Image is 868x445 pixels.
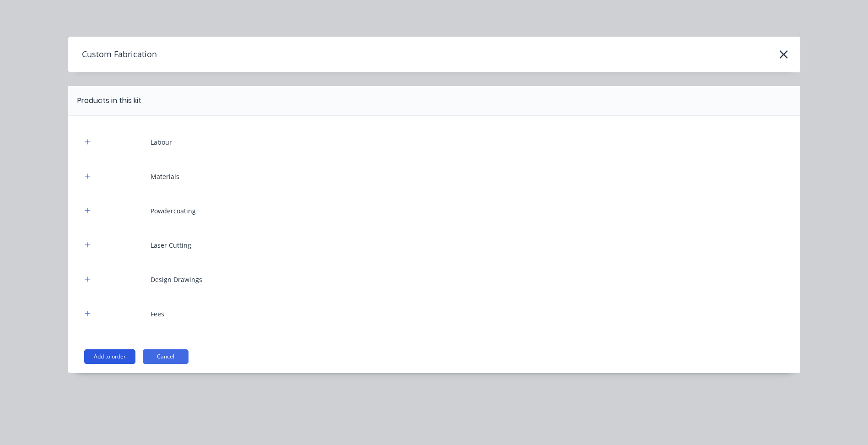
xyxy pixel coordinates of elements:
div: Products in this kit [77,95,141,106]
button: Cancel [143,349,189,364]
h4: Custom Fabrication [68,46,157,63]
div: Fees [151,309,164,319]
div: Labour [151,137,172,147]
div: Materials [151,172,179,181]
button: Add to order [84,349,135,364]
div: Design Drawings [151,275,202,284]
div: Powdercoating [151,206,196,216]
div: Laser Cutting [151,240,191,250]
